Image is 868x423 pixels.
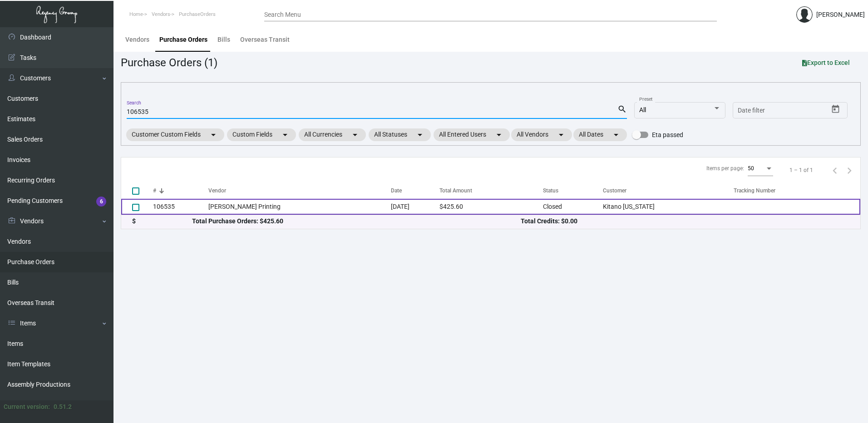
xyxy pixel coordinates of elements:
[734,187,860,195] div: Tracking Number
[748,166,773,172] mat-select: Items per page:
[369,128,431,141] mat-chip: All Statuses
[521,216,849,226] div: Total Credits: $0.00
[611,129,621,140] mat-icon: arrow_drop_down
[240,35,290,44] div: Overseas Transit
[391,187,402,195] div: Date
[603,187,734,195] div: Customer
[439,187,472,195] div: Total Amount
[208,187,391,195] div: Vendor
[439,187,543,195] div: Total Amount
[802,59,850,66] span: Export to Excel
[617,104,627,115] mat-icon: search
[391,187,439,195] div: Date
[153,187,208,195] div: #
[842,163,857,177] button: Next page
[179,11,216,17] span: PurchaseOrders
[208,187,226,195] div: Vendor
[774,107,817,114] input: End date
[816,10,865,20] div: [PERSON_NAME]
[493,129,504,140] mat-icon: arrow_drop_down
[511,128,572,141] mat-chip: All Vendors
[439,199,543,215] td: $425.60
[4,402,50,412] div: Current version:
[132,216,192,226] div: $
[543,187,603,195] div: Status
[121,54,217,71] div: Purchase Orders (1)
[748,165,754,172] span: 50
[706,164,744,172] div: Items per page:
[299,128,366,141] mat-chip: All Currencies
[828,163,842,177] button: Previous page
[652,129,683,140] span: Eta passed
[391,199,439,215] td: [DATE]
[159,35,207,44] div: Purchase Orders
[217,35,230,44] div: Bills
[153,199,208,215] td: 106535
[434,128,510,141] mat-chip: All Entered Users
[573,128,627,141] mat-chip: All Dates
[129,11,143,17] span: Home
[192,216,521,226] div: Total Purchase Orders: $425.60
[350,129,360,140] mat-icon: arrow_drop_down
[543,199,603,215] td: Closed
[227,128,296,141] mat-chip: Custom Fields
[125,35,149,44] div: Vendors
[280,129,291,140] mat-icon: arrow_drop_down
[126,128,224,141] mat-chip: Customer Custom Fields
[152,11,170,17] span: Vendors
[639,106,646,113] span: All
[603,199,734,215] td: Kitano [US_STATE]
[738,107,766,114] input: Start date
[829,102,843,117] button: Open calendar
[208,199,391,215] td: [PERSON_NAME] Printing
[789,166,813,174] div: 1 – 1 of 1
[208,129,219,140] mat-icon: arrow_drop_down
[795,54,857,71] button: Export to Excel
[796,6,813,23] img: admin@bootstrapmaster.com
[734,187,775,195] div: Tracking Number
[543,187,558,195] div: Status
[414,129,425,140] mat-icon: arrow_drop_down
[54,402,72,412] div: 0.51.2
[556,129,567,140] mat-icon: arrow_drop_down
[603,187,626,195] div: Customer
[153,187,156,195] div: #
